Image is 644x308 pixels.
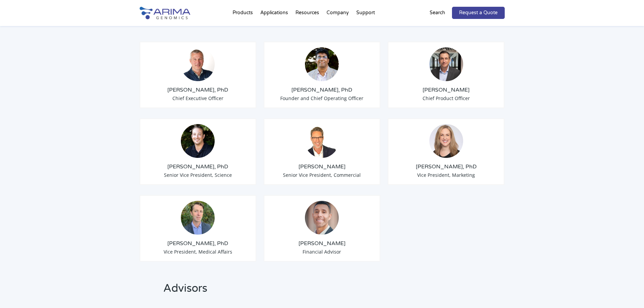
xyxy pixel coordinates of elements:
[269,240,375,247] h3: [PERSON_NAME]
[393,86,499,94] h3: [PERSON_NAME]
[172,95,223,101] span: Chief Executive Officer
[423,95,470,101] span: Chief Product Officer
[269,163,375,170] h3: [PERSON_NAME]
[417,172,475,178] span: Vice President, Marketing
[145,163,251,170] h3: [PERSON_NAME], PhD
[164,172,232,178] span: Senior Vice President, Science
[303,248,341,255] span: Financial Advisor
[429,47,463,81] img: Chris-Roberts.jpg
[181,201,215,235] img: 1632501909860.jpeg
[305,201,339,235] img: A.-Seltser-Headshot.jpeg
[452,7,505,19] a: Request a Quote
[430,8,445,17] p: Search
[283,172,361,178] span: Senior Vice President, Commercial
[164,248,232,255] span: Vice President, Medical Affairs
[429,124,463,158] img: 19364919-cf75-45a2-a608-1b8b29f8b955.jpg
[181,124,215,158] img: Anthony-Schmitt_Arima-Genomics.png
[305,124,339,158] img: David-Duvall-Headshot.jpg
[181,47,215,81] img: Tom-Willis.jpg
[163,281,312,301] h2: Advisors
[393,163,499,170] h3: [PERSON_NAME], PhD
[305,47,339,81] img: Sid-Selvaraj_Arima-Genomics.png
[280,95,363,101] span: Founder and Chief Operating Officer
[269,86,375,94] h3: [PERSON_NAME], PhD
[145,240,251,247] h3: [PERSON_NAME], PhD
[145,86,251,94] h3: [PERSON_NAME], PhD
[140,7,190,19] img: Arima-Genomics-logo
